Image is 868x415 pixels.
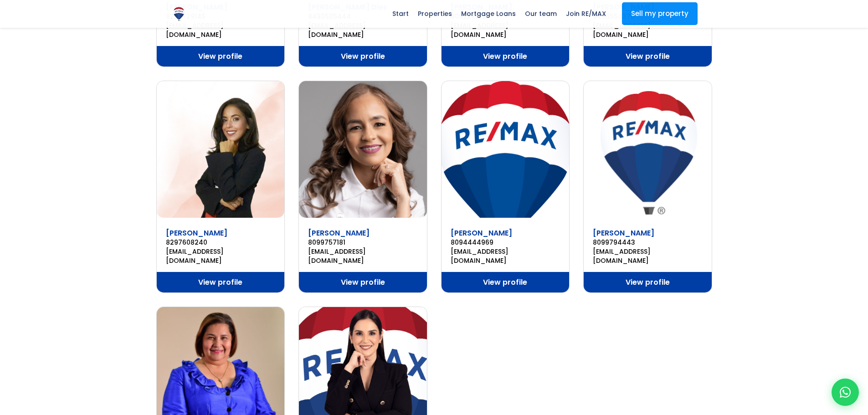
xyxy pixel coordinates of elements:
[171,6,187,22] img: REMAX logo
[157,81,285,218] img: Yadira Polanco
[584,46,712,67] a: View profile
[584,81,712,218] img: Yira Mejia
[626,51,670,61] font: View profile
[451,238,493,247] font: 8094444969
[418,9,452,18] font: Properties
[461,9,516,18] font: Mortgage Loans
[166,21,276,39] a: [EMAIL_ADDRESS][DOMAIN_NAME]
[157,272,285,292] a: View profile
[451,238,560,247] a: 8094444969
[566,9,606,18] font: Join RE/MAX
[308,21,366,39] font: [EMAIL_ADDRESS][DOMAIN_NAME]
[166,228,227,238] a: [PERSON_NAME]
[442,81,570,218] img: Yaneris Fajardo
[308,247,366,265] font: [EMAIL_ADDRESS][DOMAIN_NAME]
[451,247,560,265] a: [EMAIL_ADDRESS][DOMAIN_NAME]
[299,272,427,292] a: View profile
[166,21,224,39] font: [EMAIL_ADDRESS][DOMAIN_NAME]
[593,238,703,247] a: 8099794443
[157,46,285,67] a: View profile
[308,238,418,247] a: 8099757181
[451,247,508,265] font: [EMAIL_ADDRESS][DOMAIN_NAME]
[622,2,698,25] a: Sell my property
[198,51,242,61] font: View profile
[626,277,670,287] font: View profile
[341,277,385,287] font: View profile
[308,21,418,39] a: [EMAIL_ADDRESS][DOMAIN_NAME]
[341,51,385,61] font: View profile
[166,238,207,247] font: 8297608240
[451,228,512,238] a: [PERSON_NAME]
[483,277,527,287] font: View profile
[593,21,703,39] a: [EMAIL_ADDRESS][DOMAIN_NAME]
[166,247,224,265] font: [EMAIL_ADDRESS][DOMAIN_NAME]
[483,51,527,61] font: View profile
[299,81,427,218] img: Yahaira Ramos
[442,46,570,67] a: View profile
[451,21,508,39] font: [EMAIL_ADDRESS][DOMAIN_NAME]
[593,228,654,238] a: [PERSON_NAME]
[166,247,276,265] a: [EMAIL_ADDRESS][DOMAIN_NAME]
[166,238,276,247] a: 8297608240
[198,277,242,287] font: View profile
[392,9,409,18] font: Start
[593,247,703,265] a: [EMAIL_ADDRESS][DOMAIN_NAME]
[308,228,370,238] a: [PERSON_NAME]
[308,247,418,265] a: [EMAIL_ADDRESS][DOMAIN_NAME]
[442,272,570,292] a: View profile
[525,9,557,18] font: Our team
[593,21,651,39] font: [EMAIL_ADDRESS][DOMAIN_NAME]
[451,21,560,39] a: [EMAIL_ADDRESS][DOMAIN_NAME]
[593,247,651,265] font: [EMAIL_ADDRESS][DOMAIN_NAME]
[631,9,688,18] font: Sell my property
[308,238,345,247] font: 8099757181
[584,272,712,292] a: View profile
[593,238,635,247] font: 8099794443
[299,46,427,67] a: View profile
